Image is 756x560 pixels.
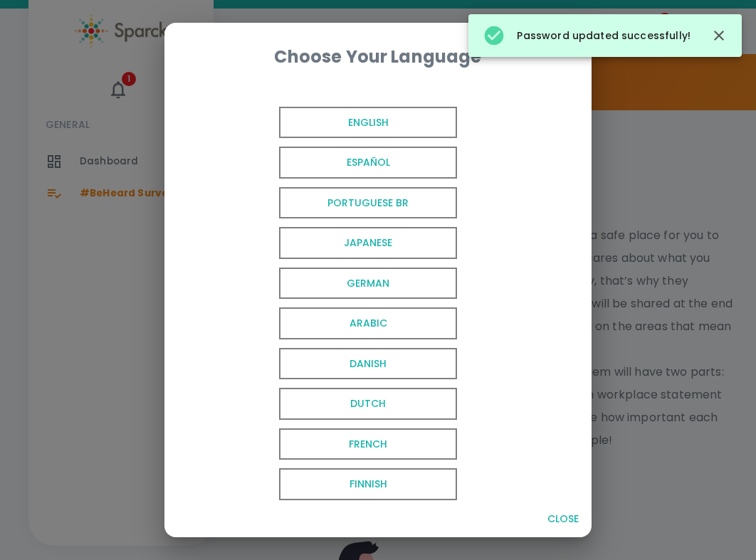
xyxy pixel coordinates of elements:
[279,307,457,339] span: Arabic
[279,147,457,179] span: Español
[279,428,457,460] span: French
[187,46,569,68] div: Choose Your Language
[279,348,457,380] span: Danish
[279,468,457,500] span: Finnish
[228,142,463,183] button: Español
[228,263,463,304] button: German
[228,344,463,384] button: Danish
[279,107,457,139] span: English
[279,388,457,420] span: Dutch
[228,223,463,263] button: Japanese
[483,19,691,53] div: Password updated successfully!
[228,384,463,424] button: Dutch
[228,424,463,465] button: French
[279,187,457,219] span: Portuguese BR
[228,183,463,223] button: Portuguese BR
[228,464,463,504] button: Finnish
[279,268,457,300] span: German
[540,506,586,532] button: Close
[279,227,457,259] span: Japanese
[228,303,463,344] button: Arabic
[228,102,463,143] button: English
